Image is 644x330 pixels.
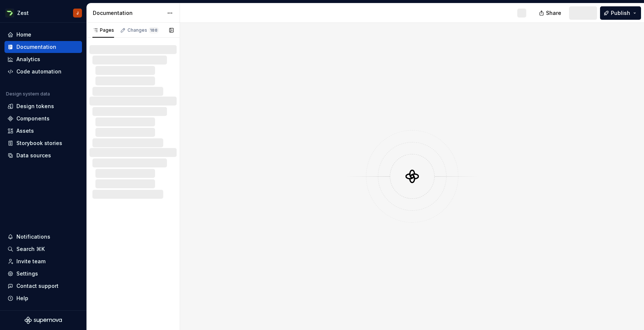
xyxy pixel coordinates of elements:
a: Documentation [4,41,82,53]
a: Settings [4,268,82,280]
div: Data sources [16,152,51,159]
div: Assets [16,127,34,135]
div: Home [16,31,31,38]
span: Share [546,9,561,17]
div: Search ⌘K [16,245,45,253]
img: 845e64b5-cf6c-40e8-a5f3-aaa2a69d7a99.png [5,9,14,18]
button: Notifications [4,231,82,243]
div: Pages [92,27,114,33]
div: Notifications [16,233,50,241]
div: Design system data [6,91,50,97]
span: 188 [149,27,159,33]
div: Invite team [16,258,45,265]
button: Search ⌘K [4,243,82,255]
a: Home [4,29,82,41]
button: Share [535,6,566,20]
div: Code automation [16,68,61,75]
div: Design tokens [16,103,54,110]
div: Documentation [16,43,56,51]
a: Storybook stories [4,137,82,149]
div: Zest [17,9,29,17]
a: Invite team [4,255,82,267]
div: Storybook stories [16,139,62,147]
div: J [76,10,79,16]
a: Code automation [4,66,82,78]
div: Analytics [16,56,40,63]
div: Changes [127,27,159,33]
button: Contact support [4,280,82,292]
svg: Supernova Logo [25,317,62,324]
a: Design tokens [4,100,82,112]
span: Publish [611,9,630,17]
a: Components [4,113,82,125]
div: Settings [16,270,38,277]
div: Help [16,295,28,302]
a: Assets [4,125,82,137]
div: Components [16,115,50,122]
a: Data sources [4,150,82,161]
div: Contact support [16,282,59,290]
button: Publish [600,6,641,20]
button: ZestJ [1,5,85,21]
a: Analytics [4,53,82,65]
div: Documentation [93,9,163,17]
button: Help [4,292,82,304]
